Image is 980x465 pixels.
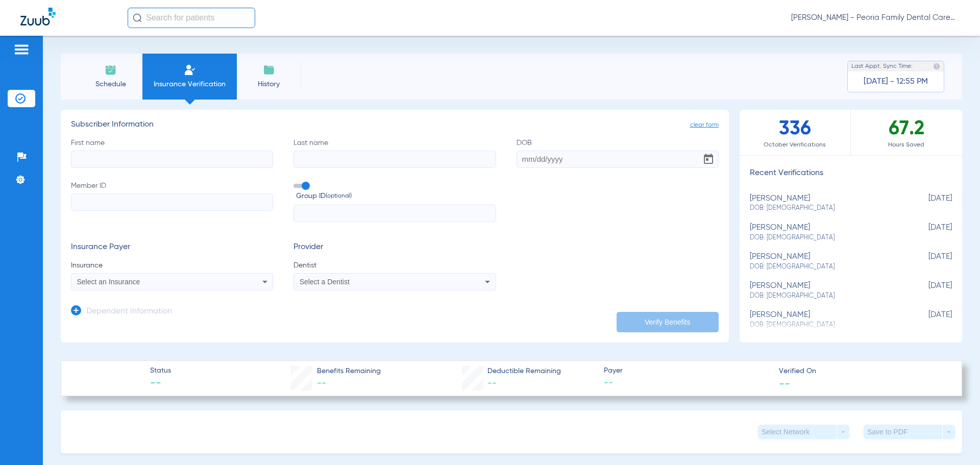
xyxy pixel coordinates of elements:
img: Zuub Logo [20,8,56,26]
span: Last Appt. Sync Time: [851,61,913,71]
input: Search for patients [128,8,255,28]
label: Member ID [71,181,273,223]
span: Deductible Remaining [487,366,561,377]
img: Search Icon [133,13,142,22]
small: (optional) [326,191,352,202]
img: last sync help info [933,63,940,70]
div: [PERSON_NAME] [750,310,901,329]
div: [PERSON_NAME] [750,194,901,213]
span: Insurance [71,260,273,271]
img: History [263,64,275,76]
span: Benefits Remaining [317,366,381,377]
h3: Subscriber Information [71,120,719,130]
span: Group ID [296,191,496,202]
span: Hours Saved [851,140,962,150]
span: DOB: [DEMOGRAPHIC_DATA] [750,262,901,272]
div: [PERSON_NAME] [750,223,901,242]
input: Last name [293,151,496,168]
span: DOB: [DEMOGRAPHIC_DATA] [750,291,901,301]
label: Last name [293,138,496,168]
span: -- [604,377,770,389]
button: Open calendar [698,149,719,169]
span: -- [779,378,790,388]
span: History [244,79,293,89]
img: hamburger-icon [13,43,30,56]
input: DOBOpen calendar [517,151,719,168]
img: Manual Insurance Verification [184,64,196,76]
span: [DATE] [901,194,952,213]
span: [DATE] - 12:55 PM [864,77,928,87]
div: 336 [740,110,851,155]
span: October Verifications [740,140,850,150]
span: [DATE] [901,223,952,242]
span: Schedule [86,79,135,89]
span: [DATE] [901,281,952,300]
h3: Provider [293,242,496,253]
div: 67.2 [851,110,962,155]
h3: Insurance Payer [71,242,273,253]
span: Dentist [293,260,496,271]
span: -- [487,379,497,388]
span: -- [150,377,171,391]
span: Insurance Verification [150,79,229,89]
span: Status [150,365,171,376]
div: [PERSON_NAME] [750,281,901,300]
h3: Recent Verifications [740,168,962,179]
span: -- [317,379,326,388]
input: First name [71,151,273,168]
div: [PERSON_NAME] [750,252,901,271]
label: First name [71,138,273,168]
label: DOB [517,138,719,168]
span: Select a Dentist [300,278,350,286]
span: Payer [604,365,770,376]
button: Verify Benefits [617,312,719,332]
img: Schedule [105,64,117,76]
h3: Dependent Information [86,307,172,317]
span: [PERSON_NAME] - Peoria Family Dental Care [791,13,960,23]
span: clear form [690,120,719,130]
span: DOB: [DEMOGRAPHIC_DATA] [750,204,901,213]
span: Verified On [779,366,945,377]
span: [DATE] [901,252,952,271]
input: Member ID [71,193,273,211]
span: Select an Insurance [77,278,140,286]
span: [DATE] [901,310,952,329]
span: DOB: [DEMOGRAPHIC_DATA] [750,233,901,242]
